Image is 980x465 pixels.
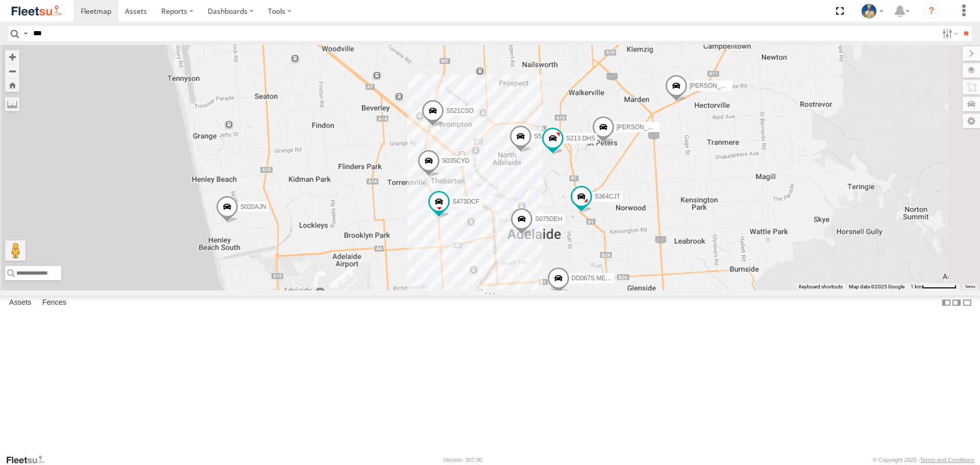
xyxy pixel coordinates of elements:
[938,26,960,41] label: Search Filter Options
[5,50,19,64] button: Zoom in
[690,83,740,90] span: [PERSON_NAME]
[10,4,63,18] img: fleetsu-logo-horizontal.svg
[535,216,562,223] span: S075DEH
[444,457,482,463] div: Version: 307.00
[446,107,474,114] span: S521CSO
[920,457,974,463] a: Terms and Conditions
[911,284,922,289] span: 1 km
[5,64,19,78] button: Zoom out
[595,193,620,200] span: S364CJT
[951,296,962,310] label: Dock Summary Table to the Right
[4,296,36,310] label: Assets
[857,4,887,19] div: Matt Draper
[962,296,972,310] label: Hide Summary Table
[849,284,904,289] span: Map data ©2025 Google
[5,240,26,261] button: Drag Pegman onto the map to open Street View
[240,203,266,210] span: S020AJN
[21,26,30,41] label: Search Query
[534,133,561,140] span: S596CRY
[6,455,53,465] a: Visit our Website
[572,275,615,282] span: DD067S MERC
[452,198,479,205] span: S473DCF
[941,296,951,310] label: Dock Summary Table to the Left
[566,135,595,142] span: S213 DHS
[799,283,843,290] button: Keyboard shortcuts
[5,78,19,92] button: Zoom Home
[923,3,940,19] i: ?
[442,158,469,165] span: S035CYD
[963,114,980,128] label: Map Settings
[908,283,960,290] button: Map scale: 1 km per 64 pixels
[5,97,19,111] label: Measure
[37,296,71,310] label: Fences
[617,124,667,131] span: [PERSON_NAME]
[965,284,975,288] a: Terms (opens in new tab)
[873,457,974,463] div: © Copyright 2025 -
